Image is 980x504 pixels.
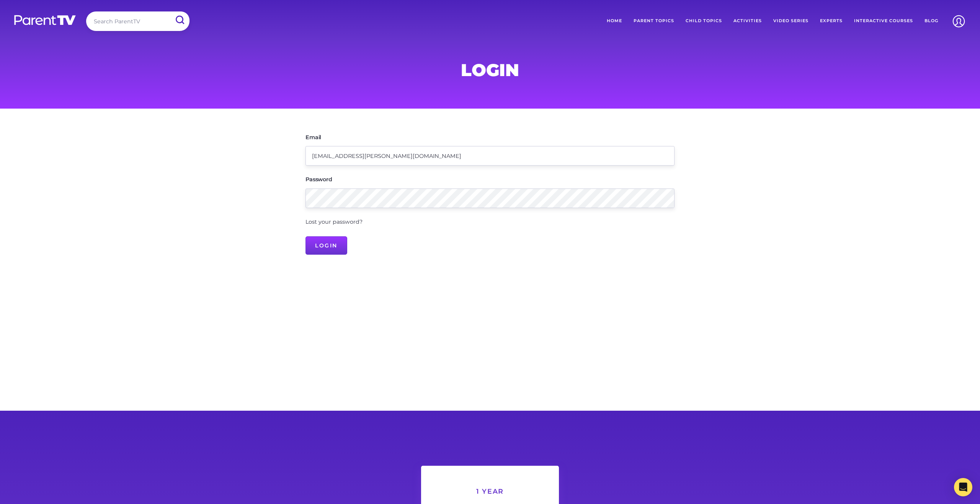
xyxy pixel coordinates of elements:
a: Home [601,11,628,31]
img: parenttv-logo-white.4c85aaf.svg [13,15,77,26]
a: Video Series [768,11,814,31]
input: Login [305,236,347,255]
a: Blog [919,11,944,31]
a: Experts [814,11,848,31]
h6: 1 Year [439,488,541,495]
img: Account [949,11,969,31]
input: Search ParentTV [86,11,189,31]
a: Interactive Courses [848,11,919,31]
a: Activities [728,11,768,31]
a: Lost your password? [305,218,363,225]
label: Password [305,177,332,182]
h1: Login [305,62,675,78]
input: Submit [170,11,189,29]
a: Child Topics [680,11,728,31]
div: Open Intercom Messenger [954,478,972,496]
label: Email [305,135,321,140]
a: Parent Topics [628,11,680,31]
